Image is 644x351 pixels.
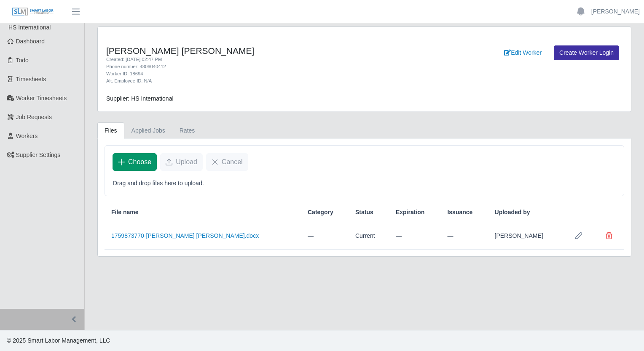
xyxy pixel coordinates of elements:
a: Edit Worker [499,45,547,60]
span: Supplier: HS International [106,95,174,102]
td: Current [349,222,389,250]
a: Create Worker Login [554,45,619,60]
img: SLM Logo [12,7,54,16]
a: Rates [172,122,202,139]
span: HS International [8,24,51,31]
button: Upload [160,153,203,171]
button: Choose [113,153,157,171]
h4: [PERSON_NAME] [PERSON_NAME] [106,45,402,56]
span: Category [308,208,333,217]
span: Status [355,208,373,217]
span: Expiration [396,208,424,217]
span: Supplier Settings [16,152,61,158]
span: Timesheets [16,76,46,82]
button: Cancel [206,153,248,171]
td: — [389,222,441,250]
a: Files [97,122,124,139]
td: [PERSON_NAME] [488,222,563,250]
p: Drag and drop files here to upload. [113,179,616,188]
span: Uploaded by [495,208,530,217]
span: Todo [16,57,29,64]
button: Row Edit [570,227,587,244]
span: Issuance [447,208,472,217]
div: Created: [DATE] 02:47 PM [106,56,402,63]
a: 1759873770-[PERSON_NAME] [PERSON_NAME].docx [111,232,259,239]
td: — [440,222,488,250]
span: Job Requests [16,114,52,120]
span: Upload [176,157,197,167]
a: Applied Jobs [124,122,172,139]
div: Worker ID: 18694 [106,70,402,77]
span: File name [111,208,139,217]
td: — [301,222,349,250]
span: Cancel [222,157,243,167]
span: Dashboard [16,38,45,45]
span: Workers [16,133,38,139]
span: Worker Timesheets [16,95,67,101]
button: Delete file [601,227,617,244]
div: Alt. Employee ID: N/A [106,77,402,85]
span: © 2025 Smart Labor Management, LLC [7,337,110,344]
span: Choose [128,157,151,167]
div: Phone number: 4806040412 [106,63,402,70]
a: [PERSON_NAME] [591,7,640,16]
